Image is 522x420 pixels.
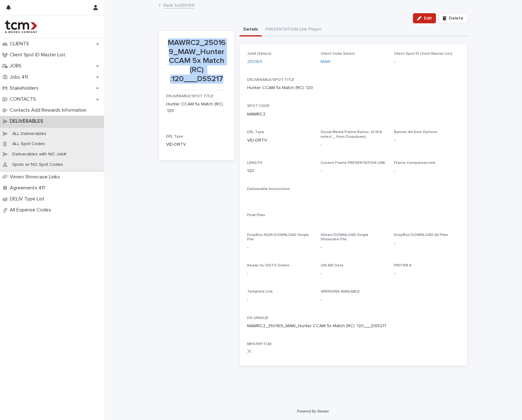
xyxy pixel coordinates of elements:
[7,152,71,157] p: Deliverables with NO Job#
[247,52,271,56] span: Job# (Select)
[240,23,262,36] button: Details
[247,85,313,91] p: Hunter CCAM 5x Match (RC) :120
[449,16,463,20] span: Delete
[247,78,294,82] span: DELIVERABLE/SPOT TITLE
[321,264,344,267] span: ON AIR Date
[321,168,322,174] p: -
[321,297,386,303] p: -
[7,196,49,202] p: DELIV Type List
[247,264,290,267] span: Ready for DDTV Orders
[247,168,313,174] p: 120
[166,94,213,98] span: DELIVERABLE/SPOT TITLE
[247,213,265,217] span: Final Files
[394,271,460,277] p: -
[321,161,385,165] span: Current Frame PRESENTATION LINK
[394,264,411,267] span: PMT/ER #
[394,161,435,165] span: Frame Comparison link
[247,323,386,329] p: MAWRC2_250169_MAW_Hunter CCAM 5x Match (RC) :120___DS5217
[321,233,368,241] span: Vimeo DOWNLOAD Single Showcase File
[247,271,313,277] p: -
[247,297,313,303] p: -
[394,130,438,134] span: Banner Ad Size Options:
[7,207,56,213] p: All Expense Codes
[321,52,355,56] span: Client Code Select
[394,168,460,174] p: -
[7,74,33,80] p: Jobs 411
[321,59,330,65] a: MAW
[7,96,41,102] p: CONTACTS
[7,141,50,147] p: ALL Spot Codes
[247,342,271,346] span: MES/PIF/TCM
[424,16,432,20] span: Edit
[7,185,50,191] p: Agreements 411
[394,240,460,246] p: -
[7,118,48,124] p: DELIVERABLES
[247,161,262,165] span: LENGTH
[321,271,386,277] p: -
[7,52,70,58] p: Client Spot ID Master List
[247,290,273,294] span: Template Link
[321,290,360,294] span: VERSIONS AVAILABLE
[262,23,325,36] button: PRESENTATION Link Player
[247,244,313,251] p: -
[394,52,452,56] span: Client Spot ID (from Master List)
[166,141,227,148] p: VID-DRTV
[247,59,262,65] a: 250169
[7,131,51,137] p: ALL Deliverables
[321,244,386,251] p: -
[247,316,268,320] span: DS UNIQUE
[321,142,386,148] p: -
[166,38,227,84] p: MAWRC2_250169_MAW_Hunter CCAM 5x Match (RC) :120___DS5217
[7,174,65,180] p: Vimeo Showcase Links
[247,111,265,118] p: MAWRC2
[321,130,382,138] span: Social Media Frame Ratios: (if N/A select _ from Dropdown)
[438,13,467,23] button: Delete
[7,85,43,91] p: Stakeholders
[7,162,68,167] p: Spots w/ NO Spot Codes
[7,63,26,69] p: JOBS
[247,130,264,134] span: DEL Type
[5,20,37,33] img: 4hMmSqQkux38exxPVZHQ
[394,137,460,144] p: -
[166,135,183,138] span: DEL Type
[247,104,270,108] span: SPOT CODE
[247,233,309,241] span: DropBox NON-DOWNLOAD Single File
[297,409,329,413] a: Powered By Stacker
[166,101,227,114] p: Hunter CCAM 5x Match (RC) :120
[394,59,460,65] p: -
[7,107,91,113] p: Contacts Add Rewards Information
[7,41,34,47] p: CLIENTS
[247,187,290,191] span: Deliverable Instructions
[413,13,436,23] button: Edit
[163,1,194,8] a: Back to250169
[247,137,313,144] p: VID-DRTV
[394,233,448,237] span: DropBox DOWNLOAD All Files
